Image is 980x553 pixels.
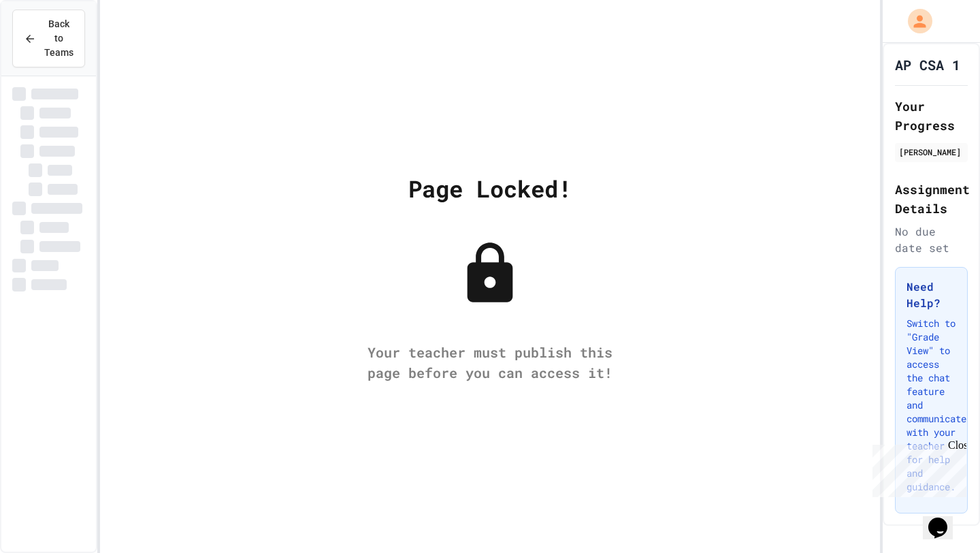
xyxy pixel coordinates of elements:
[894,5,936,37] div: My Account
[906,279,956,311] h3: Need Help?
[5,5,94,86] div: Chat with us now!Close
[923,499,966,539] iframe: chat widget
[899,146,964,158] div: [PERSON_NAME]
[895,180,968,218] h2: Assignment Details
[895,55,960,74] h1: AP CSA 1
[895,223,968,256] div: No due date set
[408,171,572,206] div: Page Locked!
[354,342,626,383] div: Your teacher must publish this page before you can access it!
[906,317,956,494] p: Switch to "Grade View" to access the chat feature and communicate with your teacher for help and ...
[867,439,966,497] iframe: chat widget
[895,97,968,135] h2: Your Progress
[44,17,73,60] span: Back to Teams
[12,10,85,67] button: Back to Teams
